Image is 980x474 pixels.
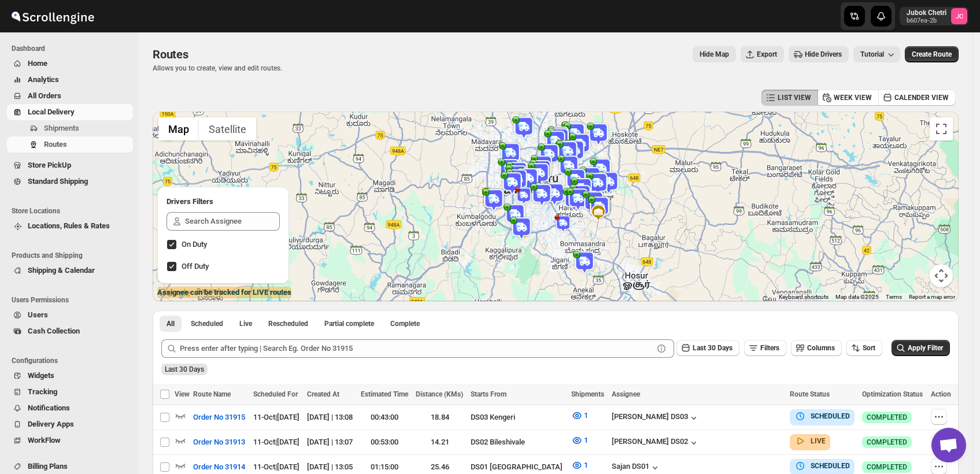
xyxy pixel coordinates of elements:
[907,17,946,24] p: b607ea-2b
[909,294,955,300] a: Report a map error
[471,436,564,448] div: DS02 Bileshivale
[390,319,420,328] span: Complete
[930,117,953,140] button: Toggle fullscreen view
[185,212,280,231] input: Search Assignee
[757,50,777,59] span: Export
[28,420,74,428] span: Delivery Apps
[744,340,786,356] button: Filters
[931,428,966,462] div: Open chat
[156,286,194,301] a: Open this area in Google Maps (opens a new window)
[7,384,133,400] button: Tracking
[741,46,784,62] button: Export
[612,437,700,449] button: [PERSON_NAME] DS02
[12,206,133,216] span: Store Locations
[805,50,842,59] span: Hide Drivers
[886,294,902,300] a: Terms (opens in new tab)
[28,161,71,169] span: Store PickUp
[584,461,588,469] span: 1
[253,390,298,398] span: Scheduled For
[862,390,923,398] span: Optimization Status
[7,218,133,234] button: Locations, Rules & Rates
[867,413,907,422] span: COMPLETED
[867,438,907,447] span: COMPLETED
[158,117,199,140] button: Show street map
[584,411,588,420] span: 1
[811,462,850,470] b: SCHEDULED
[790,390,830,398] span: Route Status
[612,390,640,398] span: Assignee
[416,461,464,473] div: 25.46
[761,90,818,106] button: LIST VIEW
[693,46,736,62] button: Map action label
[165,365,204,373] span: Last 30 Days
[612,412,700,424] button: [PERSON_NAME] DS03
[7,262,133,279] button: Shipping & Calendar
[253,438,299,446] span: 11-Oct | [DATE]
[794,435,826,447] button: LIVE
[307,412,353,423] div: [DATE] | 13:08
[361,461,409,473] div: 01:15:00
[28,462,68,471] span: Billing Plans
[900,7,968,25] button: User menu
[7,307,133,323] button: Users
[846,340,882,356] button: Sort
[28,310,48,319] span: Users
[28,387,57,396] span: Tracking
[863,344,875,352] span: Sort
[28,91,61,100] span: All Orders
[416,412,464,423] div: 18.84
[905,46,959,62] button: Create Route
[160,316,182,332] button: All routes
[612,462,661,473] button: Sajan DS01
[28,177,88,186] span: Standard Shipping
[239,319,252,328] span: Live
[186,408,252,427] button: Order No 31915
[892,340,950,356] button: Apply Filter
[180,339,653,358] input: Press enter after typing | Search Eg. Order No 31915
[7,323,133,339] button: Cash Collection
[28,436,61,445] span: WorkFlow
[12,44,133,53] span: Dashboard
[9,2,96,31] img: ScrollEngine
[564,406,595,425] button: 1
[7,120,133,136] button: Shipments
[791,340,842,356] button: Columns
[44,140,67,149] span: Routes
[199,117,256,140] button: Show satellite imagery
[416,390,463,398] span: Distance (KMs)
[956,13,963,20] text: JC
[156,286,194,301] img: Google
[307,436,353,448] div: [DATE] | 13:07
[760,344,779,352] span: Filters
[894,93,949,102] span: CALENDER VIEW
[253,462,299,471] span: 11-Oct | [DATE]
[471,412,564,423] div: DS03 Kengeri
[912,50,952,59] span: Create Route
[693,344,733,352] span: Last 30 Days
[794,410,850,422] button: SCHEDULED
[471,461,564,473] div: DS01 [GEOGRAPHIC_DATA]
[12,356,133,365] span: Configurations
[7,400,133,416] button: Notifications
[853,46,900,62] button: Tutorial
[193,390,231,398] span: Route Name
[931,390,951,398] span: Action
[951,8,967,24] span: Jubok Chetri
[930,264,953,287] button: Map camera controls
[794,460,850,472] button: SCHEDULED
[12,295,133,305] span: Users Permissions
[878,90,956,106] button: CALENDER VIEW
[584,436,588,445] span: 1
[307,461,353,473] div: [DATE] | 13:05
[175,390,190,398] span: View
[7,368,133,384] button: Widgets
[12,251,133,260] span: Products and Shipping
[835,294,879,300] span: Map data ©2025
[28,108,75,116] span: Local Delivery
[44,124,79,132] span: Shipments
[811,437,826,445] b: LIVE
[361,390,408,398] span: Estimated Time
[818,90,879,106] button: WEEK VIEW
